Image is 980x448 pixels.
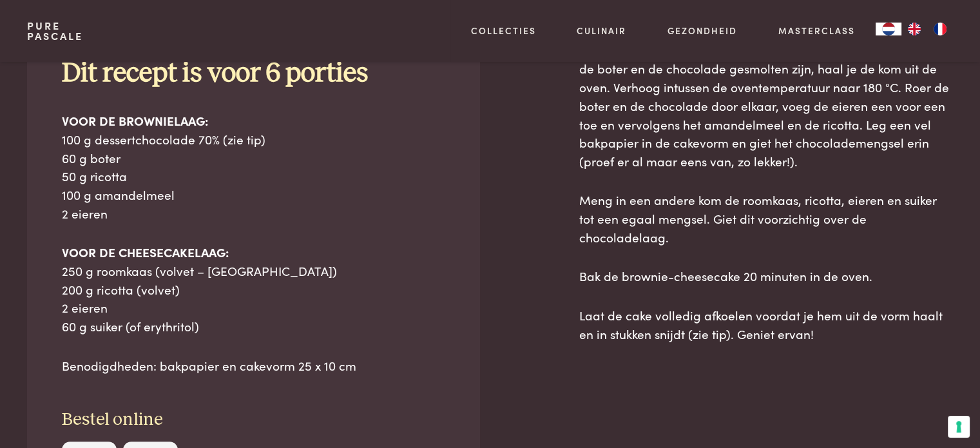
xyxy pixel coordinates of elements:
[901,23,953,35] ul: Language list
[778,24,855,37] a: Masterclass
[62,409,446,431] h3: Bestel online
[927,23,953,35] a: FR
[62,262,337,279] span: 250 g roomkaas (volvet – [GEOGRAPHIC_DATA])
[577,24,626,37] a: Culinair
[876,23,901,35] div: Language
[62,317,199,335] span: 60 g suiker (of erythritol)
[901,23,927,35] a: EN
[62,204,108,222] span: 2 eieren
[62,186,175,203] span: 100 g amandelmeel
[62,112,208,129] b: VOOR DE BROWNIELAAG:
[62,356,356,374] span: Benodigdheden: bakpapier en cakevorm 25 x 10 cm
[27,21,83,41] a: PurePascale
[62,280,180,298] span: 200 g ricotta (volvet)
[62,149,120,166] span: 60 g boter
[579,267,872,284] span: Bak de brownie-cheesecake 20 minuten in de oven.
[579,306,943,342] span: Laat de cake volledig afkoelen voordat je hem uit de vorm haalt en in stukken snijdt (zie tip). G...
[579,23,949,170] span: Snijd de boter in stukjes en breek de chocolade in stukken. Laat beide samen smelten in een kom i...
[62,298,108,316] span: 2 eieren
[668,24,737,37] a: Gezondheid
[471,24,536,37] a: Collecties
[579,191,937,245] span: Meng in een andere kom de roomkaas, ricotta, eieren en suiker tot een egaal mengsel. Giet dit voo...
[876,23,953,35] aside: Language selected: Nederlands
[62,130,265,148] span: 100 g dessertchocolade 70% (zie tip)
[948,416,970,438] button: Uw voorkeuren voor toestemming voor trackingtechnologieën
[62,60,368,87] b: Dit recept is voor 6 porties
[62,167,127,184] span: 50 g ricotta
[876,23,901,35] a: NL
[62,243,229,260] b: VOOR DE CHEESECAKELAAG:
